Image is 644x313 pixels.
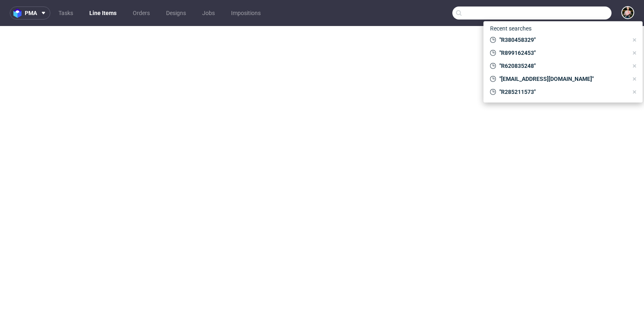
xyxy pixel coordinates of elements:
a: Line Items [84,7,121,20]
img: logo [13,9,25,18]
span: "R899162453" [496,49,628,57]
span: Recent searches [487,22,535,35]
a: Designs [161,7,191,20]
a: Jobs [197,7,220,20]
span: "R380458329" [496,36,628,44]
a: Orders [128,7,155,20]
a: Tasks [54,7,78,20]
img: Marta Tomaszewska [622,7,633,18]
span: "R620835248" [496,62,628,70]
a: Impositions [226,7,266,20]
span: pma [25,10,37,16]
span: "R285211573" [496,88,628,96]
span: "[EMAIL_ADDRESS][DOMAIN_NAME]" [496,75,628,83]
button: pma [10,7,50,20]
